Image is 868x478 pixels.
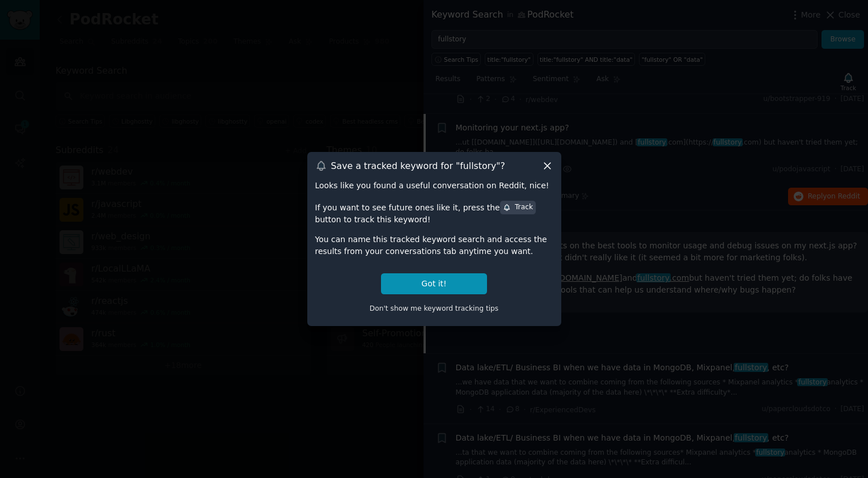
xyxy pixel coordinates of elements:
[503,202,533,213] div: Track
[315,234,553,257] div: You can name this tracked keyword search and access the results from your conversations tab anyti...
[331,160,505,172] h3: Save a tracked keyword for " fullstory "?
[370,304,499,312] span: Don't show me keyword tracking tips
[315,200,553,226] div: If you want to see future ones like it, press the button to track this keyword!
[381,273,486,294] button: Got it!
[315,180,553,192] div: Looks like you found a useful conversation on Reddit, nice!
